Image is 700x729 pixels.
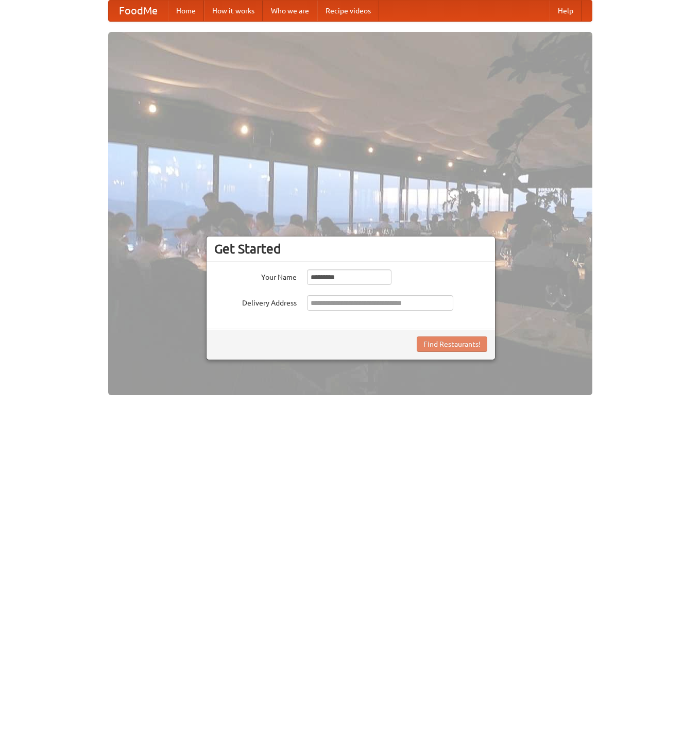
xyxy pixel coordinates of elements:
[263,1,317,21] a: Who we are
[109,1,168,21] a: FoodMe
[417,336,487,352] button: Find Restaurants!
[317,1,379,21] a: Recipe videos
[214,269,297,282] label: Your Name
[204,1,263,21] a: How it works
[550,1,582,21] a: Help
[168,1,204,21] a: Home
[214,295,297,308] label: Delivery Address
[214,241,487,257] h3: Get Started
